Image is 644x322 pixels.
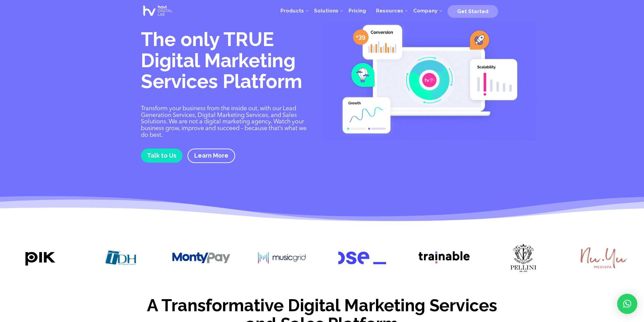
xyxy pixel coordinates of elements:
span: Resources [376,8,403,14]
a: Resources [371,1,408,21]
a: Learn More [187,149,235,163]
a: Get Started [447,6,498,16]
a: Pricing [343,1,371,21]
a: Talk to Us [141,149,182,162]
a: Products [275,1,309,21]
span: Get Started [457,8,488,14]
a: Company [408,1,442,21]
span: Pricing [348,8,366,14]
span: Products [280,8,304,14]
p: Transform your business from the inside out, with our Lead Generation Services, Digital Marketing... [141,106,312,139]
span: Solutions [314,8,338,14]
span: Company [413,8,437,14]
a: Solutions [309,1,343,21]
img: Digital Marketing Services [322,19,537,141]
h1: The only TRUE Digital Marketing Services Platform [141,29,312,95]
